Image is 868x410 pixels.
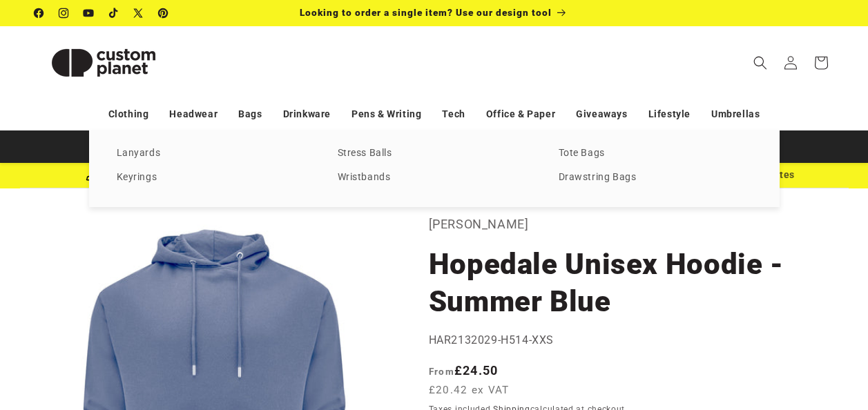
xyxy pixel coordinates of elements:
a: Stress Balls [338,144,531,163]
a: Tech [442,102,465,126]
a: Pens & Writing [351,102,421,126]
a: Custom Planet [30,26,178,99]
strong: £24.50 [429,363,499,378]
a: Drinkware [283,102,331,126]
span: £20.42 ex VAT [429,382,510,398]
a: Tote Bags [559,144,752,163]
span: HAR2132029-H514-XXS [429,333,554,346]
a: Lanyards [117,144,310,163]
a: Headwear [169,102,218,126]
span: From [429,366,454,377]
a: Drawstring Bags [559,168,752,187]
a: Clothing [108,102,149,126]
h1: Hopedale Unisex Hoodie - Summer Blue [429,246,833,320]
p: [PERSON_NAME] [429,213,833,235]
summary: Search [745,48,775,78]
a: Keyrings [117,168,310,187]
a: Bags [238,102,262,126]
a: Office & Paper [486,102,555,126]
a: Lifestyle [648,102,691,126]
a: Giveaways [576,102,627,126]
img: Custom Planet [35,32,173,94]
span: Looking to order a single item? Use our design tool [300,7,552,18]
a: Wristbands [338,168,531,187]
a: Umbrellas [711,102,760,126]
iframe: Chat Widget [799,344,868,410]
